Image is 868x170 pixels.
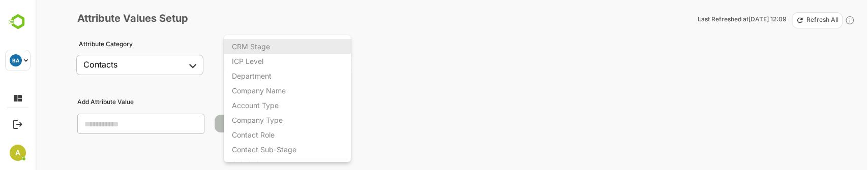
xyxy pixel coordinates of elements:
[232,101,279,110] div: Account Type
[232,130,275,139] div: Contact Role
[232,145,296,154] div: Contact Sub-Stage
[232,86,286,95] div: Company Name
[232,57,263,65] div: ICP Level
[232,160,276,168] div: Sub-Industry
[232,116,283,124] div: Company Type
[232,42,270,51] div: CRM Stage
[232,72,272,80] div: Department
